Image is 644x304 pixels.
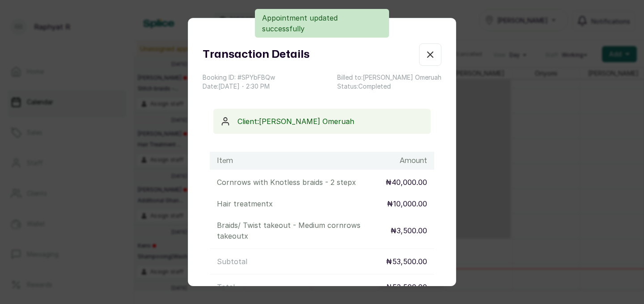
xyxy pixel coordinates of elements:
p: ₦53,500.00 [386,282,427,292]
p: Subtotal [217,256,247,267]
p: Date: [DATE] ・ 2:30 PM [203,82,275,91]
p: Billed to: [PERSON_NAME] Omeruah [337,73,441,82]
p: Total [217,282,235,292]
p: Status: Completed [337,82,441,91]
p: ₦40,000.00 [386,177,427,188]
p: Booking ID: # SPYbFBQw [203,73,275,82]
p: Appointment updated successfully [262,13,382,34]
p: Client: [PERSON_NAME] Omeruah [237,116,424,127]
h1: Amount [400,155,427,166]
p: Braids/ Twist takeout - Medium cornrows takeout x [217,220,390,241]
p: Hair treatment x [217,198,273,209]
p: ₦3,500.00 [390,225,427,236]
p: ₦10,000.00 [387,198,427,209]
h1: Transaction Details [203,47,309,63]
p: ₦53,500.00 [386,256,427,267]
h1: Item [217,155,233,166]
p: Cornrows with Knotless braids - 2 step x [217,177,356,188]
